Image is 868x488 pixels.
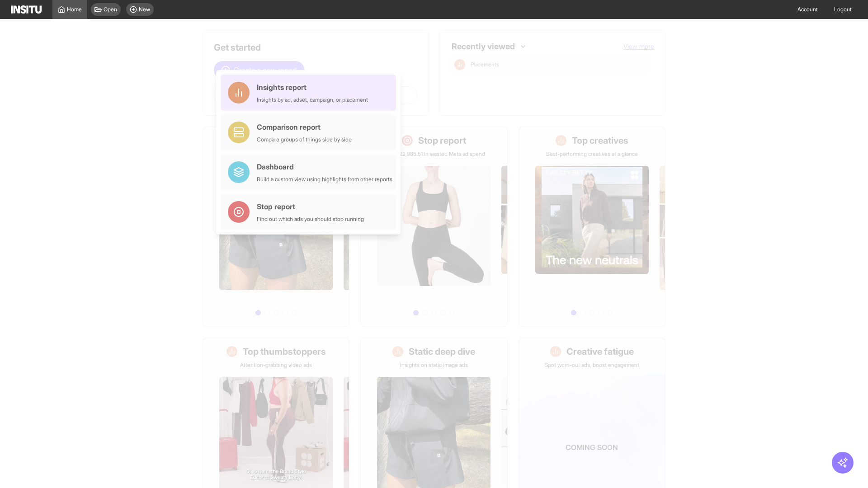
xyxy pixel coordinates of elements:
[11,5,42,14] img: Logo
[257,216,364,223] div: Find out which ads you should stop running
[257,161,392,172] div: Dashboard
[257,122,352,132] div: Comparison report
[257,176,392,183] div: Build a custom view using highlights from other reports
[67,6,82,13] span: Home
[257,136,352,143] div: Compare groups of things side by side
[257,82,368,93] div: Insights report
[257,96,368,103] div: Insights by ad, adset, campaign, or placement
[104,6,117,13] span: Open
[257,201,364,212] div: Stop report
[139,6,150,13] span: New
